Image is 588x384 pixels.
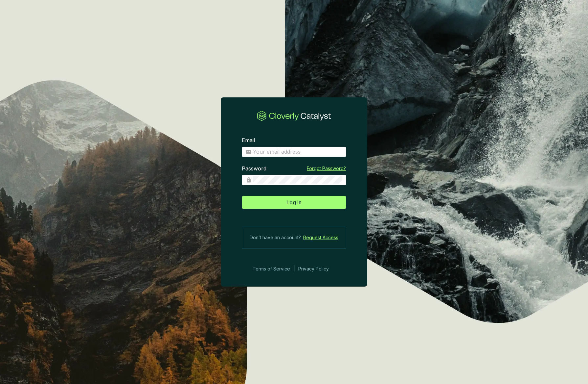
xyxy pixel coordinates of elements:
input: Email [253,148,342,156]
span: Don’t have an account? [250,234,301,242]
a: Forgot Password? [307,165,346,172]
a: Request Access [303,234,338,242]
label: Password [242,165,266,172]
a: Privacy Policy [298,265,338,273]
input: Password [253,176,342,184]
label: Email [242,137,255,144]
a: Terms of Service [251,265,290,273]
span: Log In [286,198,302,206]
button: Log In [242,196,346,209]
div: | [293,265,295,273]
